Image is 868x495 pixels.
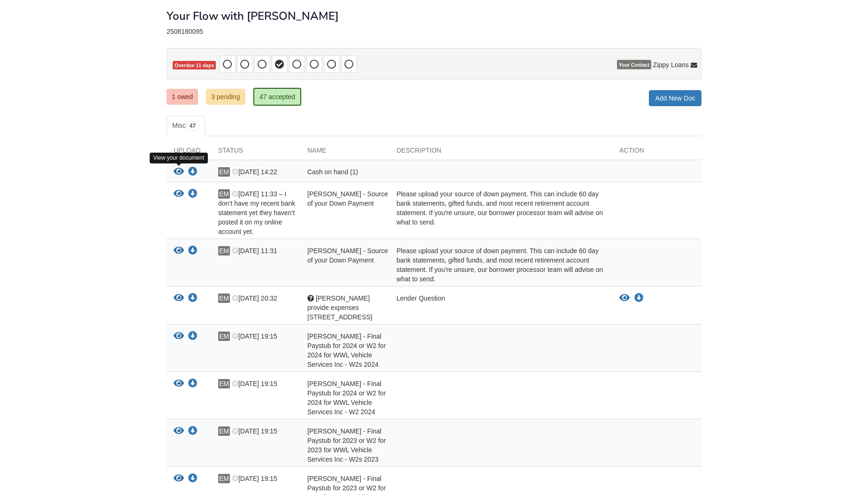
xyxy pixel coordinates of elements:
[617,60,651,70] span: Your Contact
[174,426,184,436] button: View Ernesto Munoz - Final Paystub for 2023 or W2 for 2023 for WWL Vehicle Services Inc - W2s 2023
[188,333,198,340] a: Download Ernesto Munoz - Final Paystub for 2024 or W2 for 2024 for WWL Vehicle Services Inc - W2s...
[218,190,295,235] span: [DATE] 11:33 – I don’t have my recent bank statement yet they haven’t posted it on my online acco...
[188,247,198,255] a: Download Ernesto Munoz - Source of your Down Payment
[218,426,230,436] span: EM
[167,89,198,105] a: 1 owed
[188,380,198,388] a: Download Ernesto Munoz - Final Paystub for 2024 or W2 for 2024 for WWL Vehicle Services Inc - W2 ...
[174,246,184,256] button: View Ernesto Munoz - Source of your Down Payment
[232,294,277,302] span: [DATE] 20:32
[167,28,701,36] div: 2508180095
[167,146,211,160] div: Upload
[389,246,612,284] div: Please upload your source of down payment. This can include 60 day bank statements, gifted funds,...
[218,167,230,177] span: EM
[218,379,230,388] span: EM
[188,428,198,435] a: Download Ernesto Munoz - Final Paystub for 2023 or W2 for 2023 for WWL Vehicle Services Inc - W2s...
[653,60,689,70] span: Zippy Loans
[634,294,644,302] a: Download Ernest provide expenses 1506 Everest Lane
[389,189,612,236] div: Please upload your source of down payment. This can include 60 day bank statements, gifted funds,...
[307,247,388,264] span: [PERSON_NAME] - Source of your Down Payment
[174,294,184,303] button: View Ernest provide expenses 1506 Everest Lane
[649,90,701,106] a: Add New Doc
[307,333,386,368] span: [PERSON_NAME] - Final Paystub for 2024 or W2 for 2024 for WWL Vehicle Services Inc - W2s 2024
[307,190,388,207] span: [PERSON_NAME] - Source of your Down Payment
[188,295,198,302] a: Download Ernest provide expenses 1506 Everest Lane
[300,146,389,160] div: Name
[619,294,630,303] button: View Ernest provide expenses 1506 Everest Lane
[232,168,277,176] span: [DATE] 14:22
[307,294,372,321] span: [PERSON_NAME] provide expenses [STREET_ADDRESS]
[188,191,198,198] a: Download Edward Olivares - Source of your Down Payment
[188,169,198,176] a: Download Cash on hand (1)
[218,294,230,303] span: EM
[174,167,184,177] button: View Cash on hand (1)
[174,474,184,484] button: View Ernesto Munoz - Final Paystub for 2023 or W2 for 2023 for WWL Vehicle Services Inc - W2 2023
[186,121,199,131] span: 47
[167,10,339,22] h1: Your Flow with [PERSON_NAME]
[307,168,358,176] span: Cash on hand (1)
[174,379,184,389] button: View Ernesto Munoz - Final Paystub for 2024 or W2 for 2024 for WWL Vehicle Services Inc - W2 2024
[174,332,184,341] button: View Ernesto Munoz - Final Paystub for 2024 or W2 for 2024 for WWL Vehicle Services Inc - W2s 2024
[232,427,277,435] span: [DATE] 19:15
[253,88,301,106] a: 47 accepted
[307,380,386,416] span: [PERSON_NAME] - Final Paystub for 2024 or W2 for 2024 for WWL Vehicle Services Inc - W2 2024
[173,61,216,70] span: Overdue 11 days
[218,332,230,341] span: EM
[218,189,230,199] span: EM
[188,475,198,483] a: Download Ernesto Munoz - Final Paystub for 2023 or W2 for 2023 for WWL Vehicle Services Inc - W2 ...
[389,294,612,322] div: Lender Question
[389,146,612,160] div: Description
[174,189,184,199] button: View Edward Olivares - Source of your Down Payment
[232,475,277,482] span: [DATE] 19:15
[206,89,245,105] a: 3 pending
[232,333,277,340] span: [DATE] 19:15
[167,116,205,136] a: Misc
[612,146,701,160] div: Action
[150,153,208,163] div: View your document
[232,380,277,387] span: [DATE] 19:15
[307,427,386,463] span: [PERSON_NAME] - Final Paystub for 2023 or W2 for 2023 for WWL Vehicle Services Inc - W2s 2023
[218,246,230,255] span: EM
[211,146,300,160] div: Status
[218,474,230,483] span: EM
[232,247,277,255] span: [DATE] 11:31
